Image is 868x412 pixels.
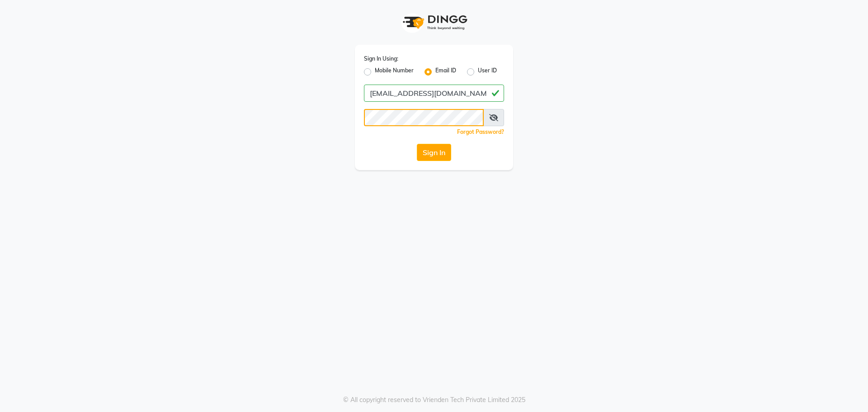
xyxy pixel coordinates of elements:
[478,66,497,77] label: User ID
[417,144,451,161] button: Sign In
[457,128,504,135] a: Forgot Password?
[375,66,414,77] label: Mobile Number
[364,85,504,102] input: Username
[398,9,470,36] img: logo1.svg
[364,55,398,63] label: Sign In Using:
[364,109,484,126] input: Username
[435,66,456,77] label: Email ID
